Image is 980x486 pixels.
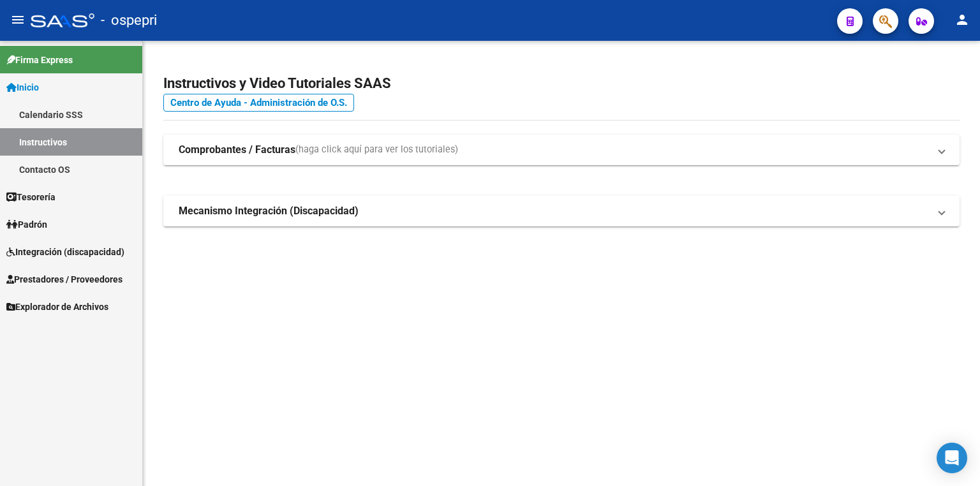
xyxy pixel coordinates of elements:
span: - ospepri [101,6,157,34]
span: Inicio [6,80,39,94]
span: Firma Express [6,53,73,67]
mat-expansion-panel-header: Comprobantes / Facturas(haga click aquí para ver los tutoriales) [163,135,960,165]
div: Open Intercom Messenger [937,443,967,473]
mat-icon: menu [10,12,26,27]
span: Explorador de Archivos [6,300,108,314]
span: (haga click aquí para ver los tutoriales) [295,143,458,157]
h2: Instructivos y Video Tutoriales SAAS [163,71,960,96]
mat-icon: person [954,12,970,27]
span: Integración (discapacidad) [6,245,124,259]
strong: Comprobantes / Facturas [179,143,295,157]
span: Tesorería [6,190,56,204]
span: Padrón [6,217,47,232]
a: Centro de Ayuda - Administración de O.S. [163,94,354,112]
strong: Mecanismo Integración (Discapacidad) [179,204,359,218]
mat-expansion-panel-header: Mecanismo Integración (Discapacidad) [163,196,960,226]
span: Prestadores / Proveedores [6,272,122,286]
